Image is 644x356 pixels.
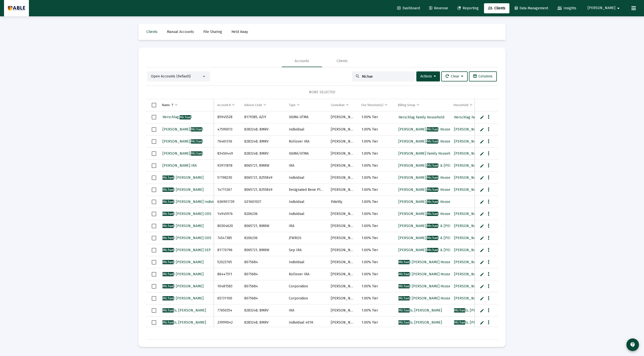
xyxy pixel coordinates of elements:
[152,212,156,216] div: Select row
[214,280,240,292] td: 10481583
[163,224,204,228] span: l [PERSON_NAME]
[480,212,484,216] a: Edit
[358,208,394,220] td: 1.00% Tier
[441,71,468,81] button: Clear
[454,295,514,302] a: [PERSON_NAME],Michael Household
[163,212,174,216] span: Michae
[398,296,458,300] span: l [PERSON_NAME] Household
[327,196,358,208] td: Fidelity
[480,175,484,180] a: Edit
[285,172,327,184] td: Individual
[327,99,358,111] td: Column Custodian
[398,296,410,300] span: Michae
[398,246,490,254] a: [PERSON_NAME],Michael & [PERSON_NAME] Household
[152,308,156,313] div: Select row
[152,236,156,240] div: Select row
[454,127,513,131] span: [PERSON_NAME], l Household
[241,196,286,208] td: G31601037
[358,280,394,292] td: 1.00% Tier
[152,139,156,144] div: Select row
[358,99,394,111] td: Column Fee Structure(s)
[398,163,490,168] span: [PERSON_NAME], l & [PERSON_NAME] Household
[427,212,438,216] span: Michae
[162,246,211,254] a: Michael [PERSON_NAME] SEP
[454,222,546,230] a: [PERSON_NAME],Michael & [PERSON_NAME] Household
[480,127,484,132] a: Edit
[394,99,450,111] td: Column Billing Group
[488,6,505,10] span: Clients
[327,256,358,268] td: [PERSON_NAME]
[427,248,438,252] span: Michae
[454,258,514,266] a: [PERSON_NAME],Michael Household
[480,139,484,144] a: Edit
[163,175,204,180] span: l [PERSON_NAME]
[327,148,358,160] td: [PERSON_NAME]
[163,188,174,192] span: Michae
[214,172,240,184] td: 57198230
[163,296,204,300] span: l [PERSON_NAME]
[398,284,458,288] span: l [PERSON_NAME] Household
[454,246,546,254] a: [PERSON_NAME],Michael & [PERSON_NAME] Household
[398,175,458,180] span: [PERSON_NAME], l Household
[163,284,174,288] span: Michae
[327,232,358,244] td: [PERSON_NAME]
[450,99,504,111] td: Column Household
[427,224,438,228] span: Michae
[163,127,203,131] span: [PERSON_NAME], l
[327,244,358,256] td: [PERSON_NAME]
[191,139,202,144] span: Michae
[454,186,514,194] a: [PERSON_NAME],Michael Household
[454,151,511,156] span: [PERSON_NAME] Family Household
[384,103,388,107] span: Show filter options for column 'Fee Structure(s)'
[398,162,490,169] a: [PERSON_NAME],Michael & [PERSON_NAME] Household
[152,175,156,180] div: Select row
[285,220,327,232] td: IRA
[398,200,458,204] span: [PERSON_NAME], l Household
[241,304,286,317] td: 8283248, BMRV
[398,308,410,313] span: Michae
[398,222,490,230] a: [PERSON_NAME],Michael & [PERSON_NAME] Household
[162,307,207,314] a: Michaels, [PERSON_NAME]
[214,220,240,232] td: 80304620
[163,175,174,180] span: Michae
[241,136,286,148] td: 8283248, BMRV
[241,256,286,268] td: 8075684
[214,148,240,160] td: 83450449
[454,115,500,119] span: Herschlag Family Household
[420,74,436,78] span: Actions
[398,126,458,133] a: [PERSON_NAME],Michael Household
[327,111,358,123] td: [PERSON_NAME]
[163,200,174,204] span: Michae
[191,127,202,131] span: Michae
[480,236,484,240] a: Edit
[453,3,483,13] a: Reporting
[163,236,174,240] span: Michae
[327,304,358,317] td: [PERSON_NAME]
[358,232,394,244] td: 1.00% Tier
[454,308,498,313] span: ls, [PERSON_NAME]
[162,150,204,157] a: [PERSON_NAME],Michael
[241,172,286,184] td: 8065721, 8255849
[358,256,394,268] td: 1.00% Tier
[480,260,484,264] a: Edit
[241,232,286,244] td: 8206236
[241,111,286,123] td: 8179385, AZIY
[454,284,513,288] span: [PERSON_NAME], l Household
[454,212,513,216] span: [PERSON_NAME], l Household
[214,304,240,317] td: 77650354
[480,284,484,289] a: Edit
[162,271,204,278] a: Michael [PERSON_NAME]
[454,224,545,228] span: [PERSON_NAME], l & [PERSON_NAME] Household
[398,248,490,252] span: [PERSON_NAME], l & [PERSON_NAME] Household
[163,27,198,37] a: Manual Accounts
[362,74,411,79] input: Search
[214,111,240,123] td: 85945528
[398,198,458,206] a: [PERSON_NAME],Michael Household
[203,30,222,34] span: File Sharing
[398,307,442,314] a: Michaels, [PERSON_NAME]
[214,244,240,256] td: 81770796
[285,232,327,244] td: JTWROS
[588,6,615,10] span: [PERSON_NAME]
[398,260,410,264] span: Michae
[454,174,514,182] a: [PERSON_NAME],Michael Household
